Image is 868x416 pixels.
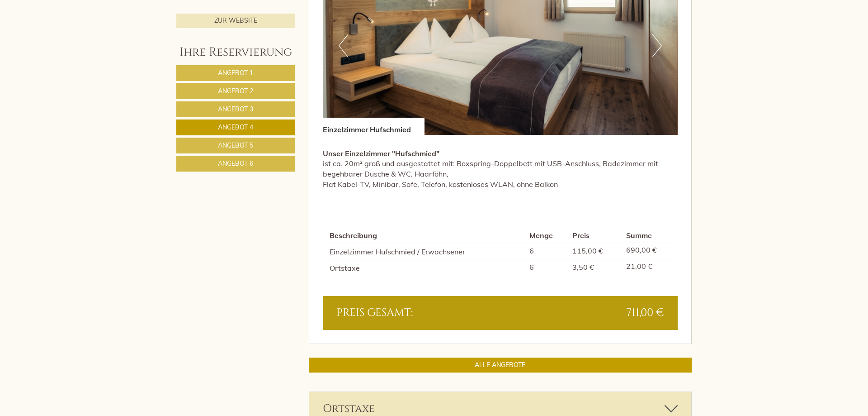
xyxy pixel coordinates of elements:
[176,14,295,28] a: Zur Website
[569,229,622,243] th: Preis
[339,34,348,57] button: Previous
[330,305,500,320] div: Preis gesamt:
[626,305,664,320] span: 711,00 €
[623,229,671,243] th: Summe
[218,123,253,131] span: Angebot 4
[309,358,692,373] a: ALLE ANGEBOTE
[323,148,678,190] p: ist ca. 20m² groß und ausgestattet mit: Boxspring-Doppelbett mit USB-Anschluss, Badezimmer mit be...
[330,259,526,275] td: Ortstaxe
[330,243,526,259] td: Einzelzimmer Hufschmied / Erwachsener
[330,229,526,243] th: Beschreibung
[218,69,253,77] span: Angebot 1
[526,243,569,259] td: 6
[526,259,569,275] td: 6
[572,246,603,255] span: 115,00 €
[218,141,253,149] span: Angebot 5
[572,263,594,272] span: 3,50 €
[323,149,439,158] strong: Unser Einzelzimmer "Hufschmied"
[218,87,253,95] span: Angebot 2
[218,159,253,167] span: Angebot 6
[218,105,253,113] span: Angebot 3
[652,34,662,57] button: Next
[176,44,295,61] div: Ihre Reservierung
[623,259,671,275] td: 21,00 €
[623,243,671,259] td: 690,00 €
[323,118,425,135] div: Einzelzimmer Hufschmied
[526,229,569,243] th: Menge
